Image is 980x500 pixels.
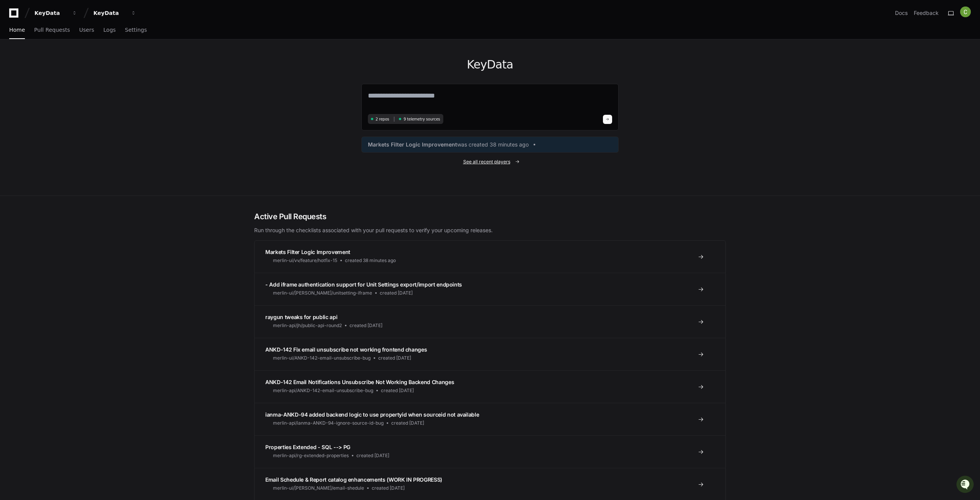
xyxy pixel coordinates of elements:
span: Markets Filter Logic Improvement [265,249,350,255]
a: Logs [103,21,116,39]
img: ACg8ocIMhgArYgx6ZSQUNXU5thzs6UsPf9rb_9nFAWwzqr8JC4dkNA=s96-c [960,7,971,17]
span: merlin-api/ANKD-142-email-unsubscribe-bug [273,388,373,394]
a: Markets Filter Logic Improvementmerlin-ui/vv/feature/hotfix-15created 38 minutes ago [255,241,725,273]
span: Markets Filter Logic Improvement [368,141,457,148]
div: KeyData [93,9,126,17]
span: ANKD-142 Email Notifications Unsubscribe Not Working Backend Changes [265,379,454,385]
span: raygun tweaks for public api [265,314,337,320]
img: 1756235613930-3d25f9e4-fa56-45dd-b3ad-e072dfbd1548 [8,57,21,71]
a: Settings [125,21,147,39]
div: KeyData [34,9,67,17]
span: 9 telemetry sources [403,116,440,122]
span: Logs [103,28,116,32]
span: created [DATE] [356,453,389,459]
span: Pylon [76,80,93,86]
span: Pull Requests [34,28,70,32]
span: created [DATE] [350,322,382,329]
span: merlin-ui/ANKD-142-email-unsubscribe-bug [273,355,371,361]
span: merlin-api/ianma-ANKD-94-ignore-source-id-bug [273,420,384,426]
span: Properties Extended - SQL --> PG [265,444,350,450]
span: - Add iframe authentication support for Unit Settings export/import endpoints [265,281,462,288]
a: Docs [895,9,908,17]
span: See all recent players [463,159,510,165]
img: PlayerZero [8,8,23,23]
span: Settings [125,28,147,32]
div: We're available if you need us! [26,65,97,71]
span: merlin-api/rg-extended-properties [273,453,349,459]
p: Run through the checklists associated with your pull requests to verify your upcoming releases. [254,226,726,234]
h1: KeyData [361,58,619,72]
a: Markets Filter Logic Improvementwas created 38 minutes ago [368,141,612,148]
span: ianma-ANKD-94 added backend logic to use propertyid when sourceid not available [265,411,479,418]
span: 2 repos [376,116,389,122]
span: created 38 minutes ago [345,257,396,264]
a: See all recent players [361,159,619,165]
span: Email Schedule & Report catalog enhancements (WORK IN PROGRESS) [265,476,442,483]
span: Home [9,28,25,32]
a: Pull Requests [34,21,70,39]
a: Properties Extended - SQL --> PGmerlin-api/rg-extended-propertiescreated [DATE] [255,435,725,468]
span: created [DATE] [391,420,424,426]
h2: Active Pull Requests [254,211,726,222]
button: KeyData [90,6,139,20]
span: merlin-ui/[PERSON_NAME]/unitsetting-iframe [273,290,372,296]
span: was created 38 minutes ago [457,141,529,148]
a: ANKD-142 Fix email unsubscribe not working frontend changesmerlin-ui/ANKD-142-email-unsubscribe-b... [255,338,725,370]
span: created [DATE] [372,485,405,491]
a: ANKD-142 Email Notifications Unsubscribe Not Working Backend Changesmerlin-api/ANKD-142-email-uns... [255,370,725,403]
span: merlin-api/jh/public-api-round2 [273,322,342,329]
span: merlin-ui/vv/feature/hotfix-15 [273,257,337,264]
span: ANKD-142 Fix email unsubscribe not working frontend changes [265,346,427,353]
button: Feedback [914,9,939,17]
a: Home [9,21,25,39]
div: Start new chat [26,57,126,65]
span: created [DATE] [378,355,411,361]
button: Start new chat [130,59,139,68]
span: Users [79,28,94,32]
a: - Add iframe authentication support for Unit Settings export/import endpointsmerlin-ui/[PERSON_NA... [255,273,725,305]
a: ianma-ANKD-94 added backend logic to use propertyid when sourceid not availablemerlin-api/ianma-A... [255,403,725,435]
span: created [DATE] [380,290,413,296]
a: raygun tweaks for public apimerlin-api/jh/public-api-round2created [DATE] [255,305,725,338]
button: KeyData [31,6,80,20]
iframe: Open customer support [955,475,976,495]
span: created [DATE] [381,388,414,394]
a: Powered byPylon [54,80,93,86]
a: Users [79,21,94,39]
div: Welcome [8,31,139,43]
span: merlin-ui/[PERSON_NAME]/email-shedule [273,485,364,491]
